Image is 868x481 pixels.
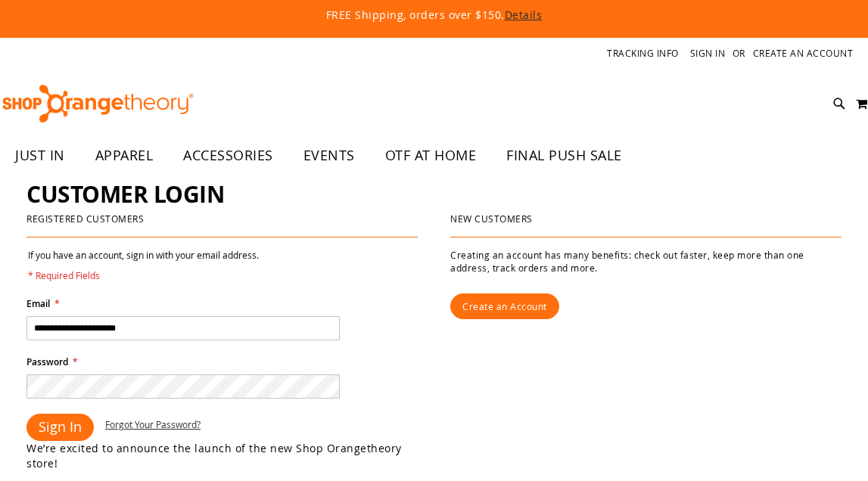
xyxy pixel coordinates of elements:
span: FINAL PUSH SALE [506,138,622,172]
p: Creating an account has many benefits: check out faster, keep more than one address, track orders... [450,249,842,275]
a: EVENTS [288,138,370,173]
a: Tracking Info [607,47,679,60]
strong: Registered Customers [26,213,144,225]
span: Create an Account [462,300,547,312]
a: ACCESSORIES [168,138,288,173]
a: OTF AT HOME [370,138,492,173]
span: Sign In [39,417,82,436]
span: Customer Login [26,178,224,209]
span: EVENTS [303,138,355,172]
a: Details [505,8,543,22]
a: Forgot Your Password? [105,418,201,431]
span: APPAREL [95,138,154,172]
a: Sign In [690,47,726,60]
a: FINAL PUSH SALE [491,138,637,173]
span: Email [26,297,50,310]
span: OTF AT HOME [385,138,477,172]
span: Password [26,355,68,368]
button: Sign In [26,414,94,441]
a: Create an Account [753,47,854,60]
legend: If you have an account, sign in with your email address. [26,249,260,282]
span: ACCESSORIES [183,138,273,172]
a: APPAREL [80,138,169,173]
span: Forgot Your Password? [105,418,201,430]
p: FREE Shipping, orders over $150. [50,8,817,23]
a: Create an Account [450,293,559,319]
span: JUST IN [15,138,65,172]
span: * Required Fields [28,269,259,282]
p: We’re excited to announce the launch of the new Shop Orangetheory store! [26,441,434,471]
strong: New Customers [450,213,533,225]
